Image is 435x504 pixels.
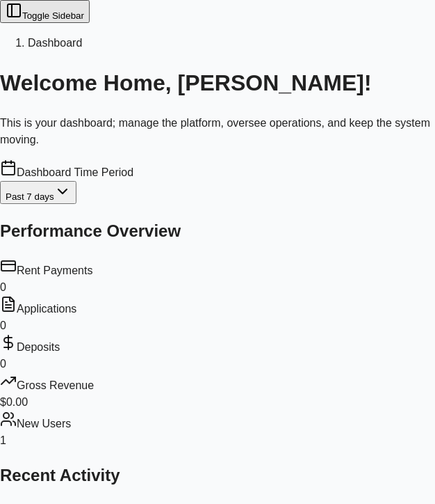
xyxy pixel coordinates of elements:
[17,166,133,178] span: Dashboard Time Period
[28,37,82,49] span: Dashboard
[17,379,94,391] span: Gross Revenue
[17,341,60,353] span: Deposits
[17,303,76,315] span: Applications
[17,418,71,430] span: New Users
[22,10,84,21] span: Toggle Sidebar
[17,265,92,276] span: Rent Payments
